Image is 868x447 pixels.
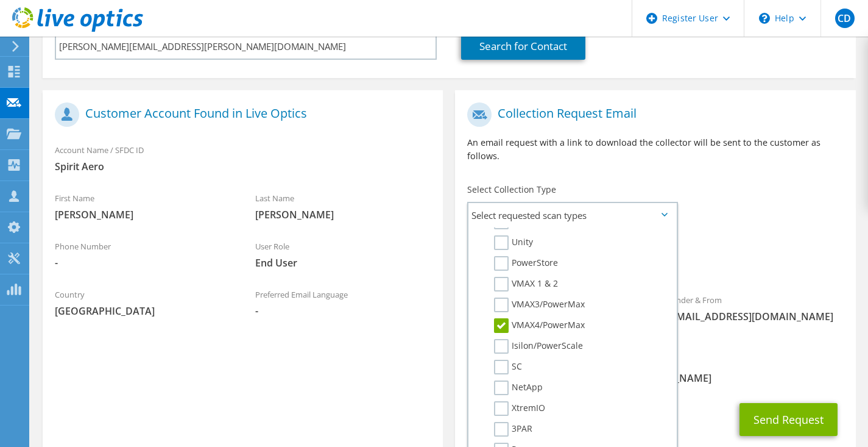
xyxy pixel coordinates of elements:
[739,403,838,436] button: Send Request
[43,282,243,324] div: Country
[467,136,843,163] p: An email request with a link to download the collector will be sent to the customer as follows.
[494,235,533,250] label: Unity
[494,381,543,395] label: NetApp
[243,282,443,324] div: Preferred Email Language
[467,184,556,196] label: Select Collection Type
[759,13,770,24] svg: \n
[243,185,443,227] div: Last Name
[55,160,431,173] span: Spirit Aero
[55,102,425,127] h1: Customer Account Found in Live Optics
[494,256,558,271] label: PowerStore
[55,208,231,221] span: [PERSON_NAME]
[455,287,655,343] div: To
[255,304,431,318] span: -
[468,203,676,227] span: Select requested scan types
[43,234,243,276] div: Phone Number
[494,298,585,312] label: VMAX3/PowerMax
[455,349,855,391] div: CC & Reply To
[494,277,558,291] label: VMAX 1 & 2
[43,137,443,179] div: Account Name / SFDC ID
[835,9,855,28] span: CD
[494,360,522,374] label: SC
[55,304,231,318] span: [GEOGRAPHIC_DATA]
[55,256,231,270] span: -
[668,310,844,323] span: [EMAIL_ADDRESS][DOMAIN_NAME]
[494,339,583,354] label: Isilon/PowerScale
[255,256,431,270] span: End User
[494,318,585,333] label: VMAX4/PowerMax
[494,422,532,437] label: 3PAR
[655,287,856,329] div: Sender & From
[494,401,545,416] label: XtremIO
[255,208,431,221] span: [PERSON_NAME]
[243,234,443,276] div: User Role
[467,102,837,127] h1: Collection Request Email
[461,33,585,60] a: Search for Contact
[43,185,243,227] div: First Name
[455,232,855,281] div: Requested Collections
